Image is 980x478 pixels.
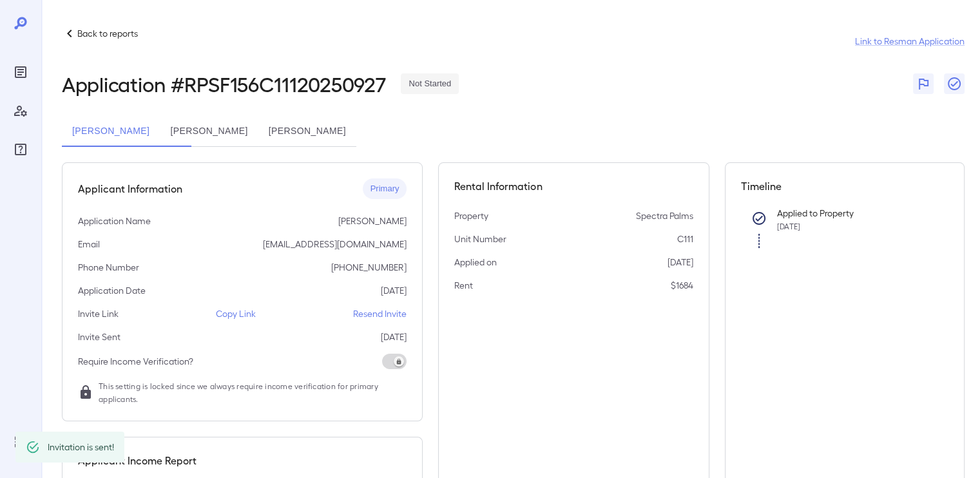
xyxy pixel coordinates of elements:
[258,116,356,147] button: [PERSON_NAME]
[454,178,693,194] h5: Rental Information
[741,178,948,194] h5: Timeline
[913,73,934,94] button: Flag Report
[353,307,407,320] p: Resend Invite
[10,139,31,160] div: FAQ
[636,209,693,222] p: Spectra Palms
[381,330,407,343] p: [DATE]
[671,279,693,292] p: $1684
[777,222,800,231] span: [DATE]
[216,307,256,320] p: Copy Link
[77,27,138,40] p: Back to reports
[454,209,488,222] p: Property
[160,116,258,147] button: [PERSON_NAME]
[677,233,693,245] p: C111
[78,181,182,196] h5: Applicant Information
[78,355,193,368] p: Require Income Verification?
[331,261,407,274] p: [PHONE_NUMBER]
[78,307,119,320] p: Invite Link
[668,256,693,269] p: [DATE]
[62,72,385,95] h2: Application # RPSF156C11120250927
[454,279,473,292] p: Rent
[78,215,151,227] p: Application Name
[78,261,139,274] p: Phone Number
[48,435,114,459] div: Invitation is sent!
[454,256,497,269] p: Applied on
[263,238,407,251] p: [EMAIL_ADDRESS][DOMAIN_NAME]
[78,453,197,468] h5: Applicant Income Report
[78,238,100,251] p: Email
[78,284,146,297] p: Application Date
[99,379,407,405] span: This setting is locked since we always require income verification for primary applicants.
[401,78,459,90] span: Not Started
[10,100,31,121] div: Manage Users
[777,207,928,220] p: Applied to Property
[10,432,31,452] div: Log Out
[363,183,407,195] span: Primary
[944,73,965,94] button: Close Report
[855,35,965,48] a: Link to Resman Application
[62,116,160,147] button: [PERSON_NAME]
[454,233,506,245] p: Unit Number
[78,330,120,343] p: Invite Sent
[10,62,31,82] div: Reports
[381,284,407,297] p: [DATE]
[338,215,407,227] p: [PERSON_NAME]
